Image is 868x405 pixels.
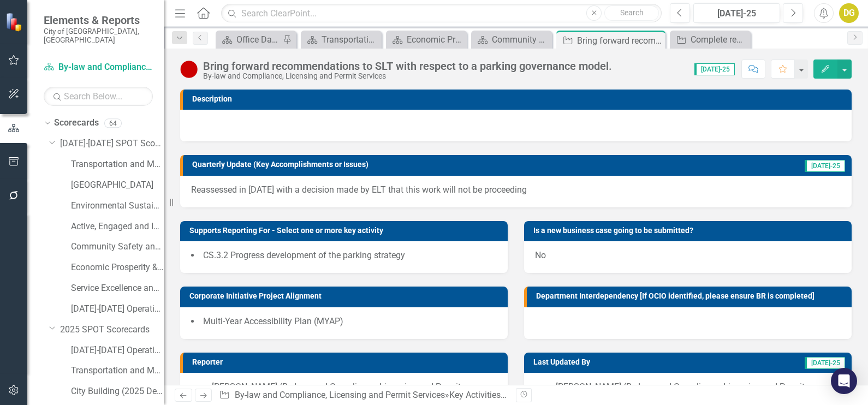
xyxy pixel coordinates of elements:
a: Community Safety and Well-Being SPOT [474,33,549,46]
div: [DATE]-25 [697,7,776,20]
div: Bring forward recommendations to SLT with respect to a parking governance model. [577,34,663,47]
a: City Building (2025 Dept Linkage) [71,385,164,398]
a: Economic Prosperity & Job Creation [71,261,164,274]
a: Office Dashboard [218,33,280,46]
div: » » [219,389,508,402]
a: Community Safety and Well-Being [71,241,164,253]
div: Transportation and Mobility SPOT [322,33,379,46]
img: Under Review / Reassessment [180,61,198,78]
span: No [535,250,546,260]
a: Active, Engaged and Inclusive Communities [71,221,164,233]
a: [DATE]-[DATE] Operational Performance (2025 Dept Linkage) [71,344,164,357]
span: Multi-Year Accessibility Plan (MYAP) [203,316,343,326]
small: City of [GEOGRAPHIC_DATA], [GEOGRAPHIC_DATA] [44,27,153,45]
h3: Reporter [192,358,502,366]
span: Elements & Reports [44,14,153,27]
a: Key Activities [449,390,507,400]
a: Environmental Sustainability [71,200,164,212]
div: 64 [104,118,122,128]
div: By-law and Compliance, Licensing and Permit Services [203,72,612,80]
a: [DATE]-[DATE] Operational Performance [71,303,164,315]
h3: Quarterly Update (Key Accomplishments or Issues) [192,160,722,169]
input: Search Below... [44,87,153,106]
a: [DATE]-[DATE] SPOT Scorecards [60,138,164,150]
a: [GEOGRAPHIC_DATA] [71,179,164,192]
div: Economic Prosperity &amp; Job Creation [407,33,464,46]
a: Transportation and Mobility (2025 Dept Linkage) [71,365,164,377]
div: Complete review of parking by-law [691,33,748,46]
a: Economic Prosperity &amp; Job Creation [389,33,464,46]
span: [DATE]-25 [694,63,735,75]
a: By-law and Compliance, Licensing and Permit Services [44,61,153,74]
a: Complete review of parking by-law [673,33,748,46]
span: [DATE]-25 [805,160,845,172]
div: Open Intercom Messenger [831,368,857,394]
a: Transportation and Mobility SPOT [304,33,379,46]
span: Search [620,8,644,17]
a: Service Excellence and Accountability [71,282,164,295]
h3: Description [192,95,846,103]
h3: Corporate Initiative Project Alignment [189,292,502,300]
button: DG [839,3,859,23]
div: Bring forward recommendations to SLT with respect to a parking governance model. [203,60,612,72]
span: Reassessed in [DATE] with a decision made by ELT that this work will not be proceeding [191,184,527,195]
a: Scorecards [54,117,99,129]
button: Search [604,5,659,21]
div: Office Dashboard [236,33,280,46]
h3: Department Interdependency [If OCIO identified, please ensure BR is completed] [536,292,846,300]
img: ClearPoint Strategy [5,13,25,32]
a: By-law and Compliance, Licensing and Permit Services [235,390,445,400]
a: Transportation and Mobility [71,158,164,171]
span: CS.3.2 Progress development of the parking strategy [203,250,405,260]
a: 2025 SPOT Scorecards [60,324,164,336]
input: Search ClearPoint... [221,4,662,23]
h3: Last Updated By [533,358,714,366]
div: Community Safety and Well-Being SPOT [492,33,549,46]
h3: Is a new business case going to be submitted? [533,227,846,235]
h3: Supports Reporting For - Select one or more key activity [189,227,502,235]
span: [DATE]-25 [805,357,845,369]
button: [DATE]-25 [693,3,780,23]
